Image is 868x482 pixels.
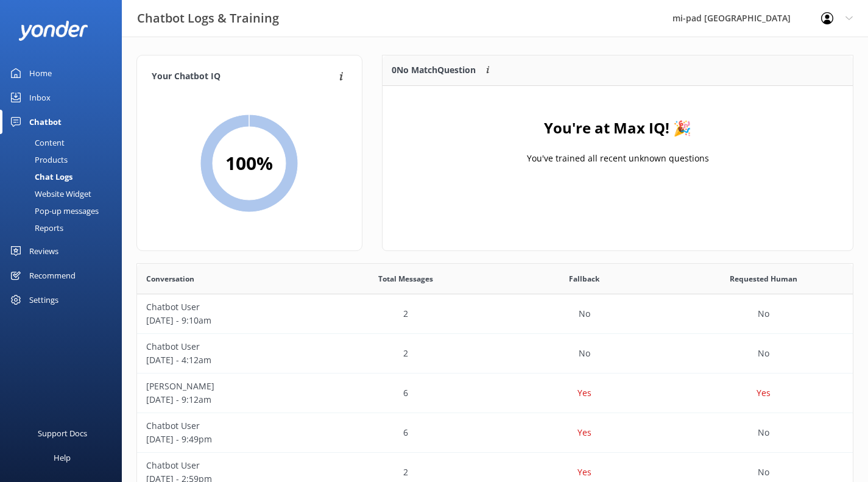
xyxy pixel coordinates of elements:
p: No [579,347,590,360]
div: Home [29,61,52,85]
div: row [137,334,853,374]
div: Chatbot [29,110,62,134]
a: Reports [7,219,122,236]
a: Website Widget [7,185,122,202]
span: Total Messages [378,273,433,285]
p: 6 [403,386,408,400]
div: Chat Logs [7,168,72,185]
a: Content [7,134,122,151]
p: Yes [577,426,591,439]
p: [DATE] - 9:12am [146,393,307,406]
p: Yes [577,386,591,400]
p: 2 [403,466,408,479]
a: Products [7,151,122,168]
div: Help [54,445,71,470]
p: [PERSON_NAME] [146,380,307,393]
h4: You're at Max IQ! 🎉 [544,116,691,140]
p: [DATE] - 4:12am [146,353,307,367]
p: 6 [403,426,408,439]
img: yonder-white-logo.png [18,21,88,41]
h3: Chatbot Logs & Training [137,9,279,28]
p: [DATE] - 9:49pm [146,433,307,446]
div: Website Widget [7,185,91,202]
div: Reports [7,219,63,236]
p: 2 [403,307,408,321]
p: [DATE] - 9:10am [146,314,307,327]
div: Content [7,134,65,151]
p: 2 [403,347,408,360]
p: Chatbot User [146,419,307,433]
h4: Your Chatbot IQ [152,70,336,83]
p: No [758,307,769,321]
div: Pop-up messages [7,202,99,219]
p: No [758,347,769,360]
div: row [137,413,853,453]
div: grid [383,86,853,208]
div: Recommend [29,263,76,288]
p: Yes [757,386,771,400]
div: Settings [29,288,58,312]
div: Support Docs [38,421,87,445]
p: No [579,307,590,321]
span: Fallback [569,273,599,285]
p: You've trained all recent unknown questions [526,152,708,165]
a: Pop-up messages [7,202,122,219]
p: Chatbot User [146,300,307,314]
p: Yes [577,466,591,479]
p: Chatbot User [146,459,307,472]
div: Inbox [29,85,51,110]
div: row [137,374,853,413]
p: Chatbot User [146,340,307,353]
p: No [758,466,769,479]
h2: 100 % [225,149,273,178]
div: row [137,294,853,334]
div: Reviews [29,239,58,263]
p: 0 No Match Question [392,63,476,77]
span: Conversation [146,273,194,285]
span: Requested Human [730,273,797,285]
a: Chat Logs [7,168,122,185]
div: Products [7,151,68,168]
p: No [758,426,769,439]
